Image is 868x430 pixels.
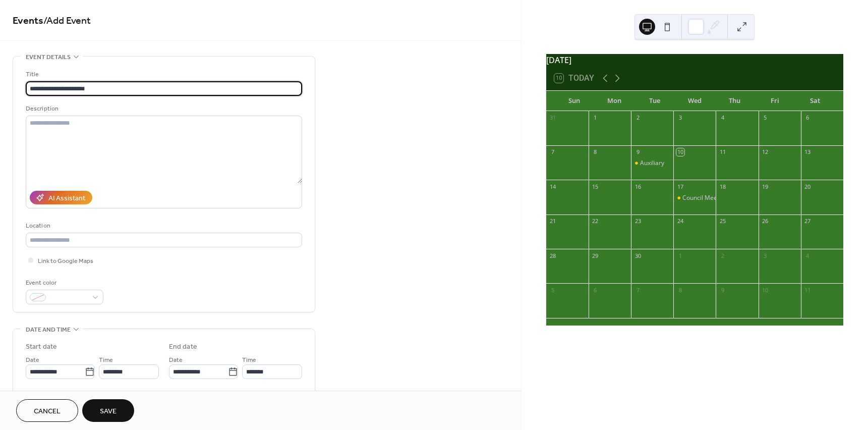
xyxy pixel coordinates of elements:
div: 7 [634,286,642,294]
div: 6 [592,286,599,294]
div: 26 [762,218,769,225]
span: Cancel [34,406,61,417]
div: AI Assistant [48,193,85,204]
div: 21 [549,218,557,225]
div: 8 [592,148,599,156]
div: Start date [26,342,57,352]
div: 18 [719,183,726,190]
div: 9 [719,286,726,294]
div: 16 [634,183,642,190]
span: Date [26,355,39,365]
div: 4 [719,114,726,122]
div: 5 [549,286,557,294]
div: Council Meeting [682,194,728,202]
span: / Add Event [43,11,91,31]
div: 20 [804,183,812,190]
div: 6 [804,114,812,122]
div: 10 [762,286,769,294]
div: 22 [592,218,599,225]
button: Save [82,399,134,422]
div: 9 [634,148,642,156]
div: 11 [719,148,726,156]
span: Link to Google Maps [38,256,93,266]
div: 24 [676,218,684,225]
span: Event details [26,52,71,63]
div: 14 [549,183,557,190]
div: 17 [676,183,684,190]
div: 30 [634,252,642,259]
div: 12 [762,148,769,156]
div: 25 [719,218,726,225]
div: 19 [762,183,769,190]
span: Time [99,355,113,365]
div: 15 [592,183,599,190]
div: Sat [795,91,835,111]
div: 27 [804,218,812,225]
div: 1 [592,114,599,122]
div: Auxiliary [640,159,664,168]
div: Mon [594,91,634,111]
span: Save [100,406,117,417]
div: 3 [676,114,684,122]
button: AI Assistant [30,191,92,204]
div: Wed [674,91,715,111]
div: 4 [804,252,812,259]
a: Events [13,11,43,31]
div: 1 [676,252,684,259]
div: 29 [592,252,599,259]
div: Tue [634,91,675,111]
div: 8 [676,286,684,294]
div: End date [169,342,197,352]
button: Cancel [16,399,78,422]
div: Fri [755,91,795,111]
div: [DATE] [546,54,843,66]
div: 2 [634,114,642,122]
div: 3 [762,252,769,259]
div: 31 [549,114,557,122]
span: Date [169,355,183,365]
div: Council Meeting [673,194,716,202]
div: 7 [549,148,557,156]
div: Event color [26,278,101,288]
span: Time [242,355,256,365]
div: Title [26,69,300,80]
div: 10 [676,148,684,156]
div: 5 [762,114,769,122]
div: Location [26,221,300,231]
div: 13 [804,148,812,156]
div: 2 [719,252,726,259]
div: Auxiliary [631,159,673,168]
div: 28 [549,252,557,259]
div: Sun [554,91,595,111]
div: 23 [634,218,642,225]
span: Date and time [26,325,71,335]
div: 11 [804,286,812,294]
div: Thu [715,91,755,111]
div: Description [26,103,300,114]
